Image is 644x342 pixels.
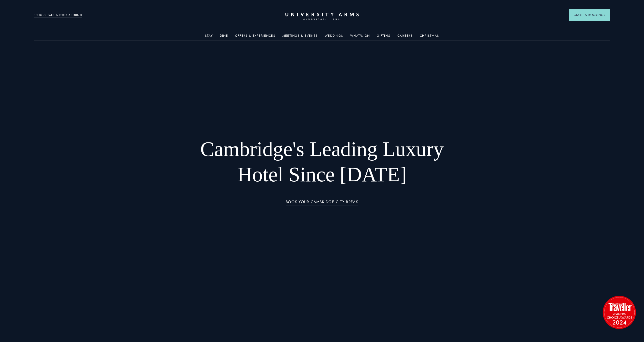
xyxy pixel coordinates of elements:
h1: Cambridge's Leading Luxury Hotel Since [DATE] [187,137,457,187]
a: Gifting [377,34,390,40]
button: Make a BookingArrow icon [569,9,610,21]
a: 3D TOUR:TAKE A LOOK AROUND [34,13,82,17]
a: Weddings [325,34,343,40]
img: Arrow icon [604,14,605,16]
a: Meetings & Events [282,34,318,40]
a: Offers & Experiences [235,34,275,40]
a: Careers [398,34,413,40]
a: Stay [205,34,213,40]
a: BOOK YOUR CAMBRIDGE CITY BREAK [286,200,358,206]
a: Christmas [420,34,439,40]
a: Home [285,13,359,20]
span: Make a Booking [574,13,605,17]
a: What's On [350,34,370,40]
a: Dine [220,34,228,40]
img: image-2524eff8f0c5d55edbf694693304c4387916dea5-1501x1501-png [600,293,638,331]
